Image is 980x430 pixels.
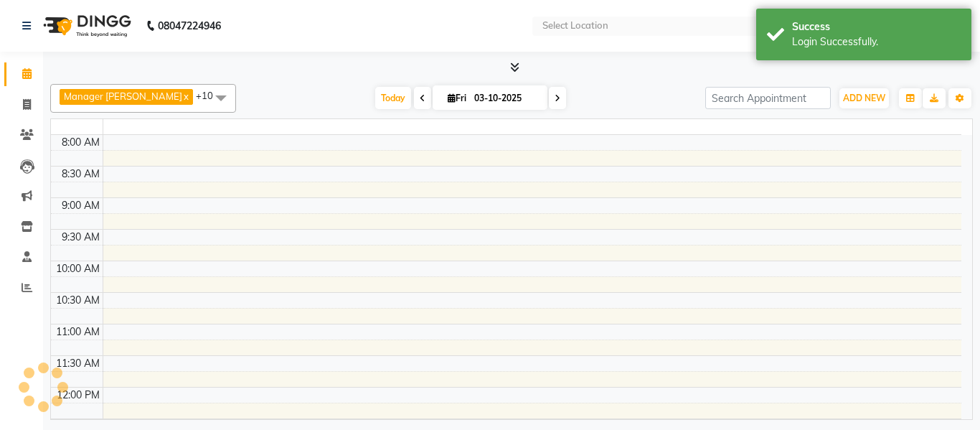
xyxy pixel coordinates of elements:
[53,293,103,308] div: 10:30 AM
[843,93,885,103] span: ADD NEW
[196,90,224,101] span: +10
[792,34,961,50] div: Login Successfully.
[839,88,889,108] button: ADD NEW
[375,87,411,109] span: Today
[444,93,470,103] span: Fri
[792,19,961,34] div: Success
[59,167,103,182] div: 8:30 AM
[64,90,182,102] span: Manager [PERSON_NAME]
[53,324,103,340] div: 11:00 AM
[542,19,608,33] div: Select Location
[37,6,135,46] img: logo
[470,88,542,109] input: 2025-10-03
[59,135,103,150] div: 8:00 AM
[705,87,831,109] input: Search Appointment
[53,356,103,371] div: 11:30 AM
[59,198,103,213] div: 9:00 AM
[59,230,103,245] div: 9:30 AM
[53,261,103,276] div: 10:00 AM
[182,90,189,102] a: x
[158,6,221,46] b: 08047224946
[54,388,103,403] div: 12:00 PM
